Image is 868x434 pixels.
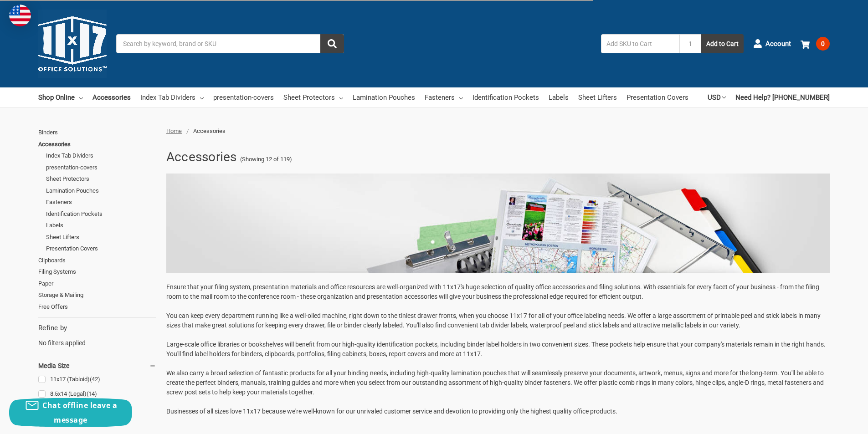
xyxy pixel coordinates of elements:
a: 8.5x14 (Legal) [38,388,156,400]
a: Sheet Protectors [283,87,343,107]
a: Shop Online [38,87,83,107]
img: 11x17.com [38,10,107,78]
button: Add to Cart [701,34,744,53]
span: (14) [87,390,97,397]
a: Sheet Lifters [578,87,617,107]
a: Paper [38,278,156,290]
a: presentation-covers [213,87,274,107]
a: Clipboards [38,255,156,266]
a: Labels [46,220,156,231]
a: Identification Pockets [473,87,539,107]
h1: Accessories [166,145,237,169]
a: Presentation Covers [627,87,688,107]
a: Lamination Pouches [46,185,156,197]
a: Need Help? [PHONE_NUMBER] [735,87,830,107]
a: Labels [549,87,569,107]
a: USD [708,87,726,107]
a: Account [753,32,791,56]
a: Accessories [92,87,131,107]
input: Search by keyword, brand or SKU [116,34,344,53]
iframe: Google Customer Reviews [793,409,868,434]
a: Sheet Lifters [46,231,156,243]
span: Account [765,39,791,49]
img: duty and tax information for United States [9,5,31,26]
a: 11x17 (Tabloid) [38,373,156,386]
a: Accessories [38,138,156,150]
a: Lamination Pouches [353,87,415,107]
a: Storage & Mailing [38,289,156,301]
h5: Refine by [38,323,156,333]
span: (42) [90,376,100,383]
a: Fasteners [46,196,156,208]
a: Index Tab Dividers [46,150,156,162]
span: (Showing 12 of 119) [240,155,292,164]
a: Filing Systems [38,266,156,278]
a: Home [166,128,182,134]
a: 0 [801,32,830,56]
a: Binders [38,127,156,138]
a: Fasteners [425,87,463,107]
a: Index Tab Dividers [140,87,204,107]
a: Presentation Covers [46,243,156,255]
a: presentation-covers [46,162,156,174]
span: 0 [816,37,830,51]
a: Sheet Protectors [46,173,156,185]
a: Free Offers [38,301,156,313]
input: Add SKU to Cart [601,34,679,53]
a: Identification Pockets [46,208,156,220]
div: No filters applied [38,323,156,347]
span: Accessories [193,128,226,134]
button: Chat offline leave a message [9,398,132,427]
span: Chat offline leave a message [42,400,117,425]
h5: Media Size [38,360,156,371]
p: Ensure that your filing system, presentation materials and office resources are well-organized wi... [166,282,830,416]
img: 11x17-lp-accessories.jpg [166,174,830,273]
